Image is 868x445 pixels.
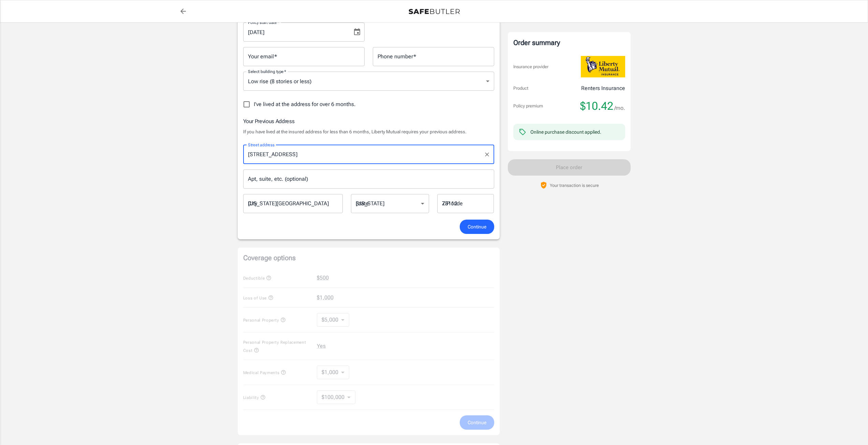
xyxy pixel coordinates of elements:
[350,25,364,39] button: Choose date, selected date is Sep 29, 2025
[513,103,543,109] p: Policy premium
[248,142,275,148] label: Street address
[530,129,601,135] div: Online purchase discount applied.
[243,72,494,91] div: Low rise (8 stories or less)
[243,117,494,125] h6: Your Previous Address
[513,38,625,48] div: Order summary
[248,69,286,74] label: Select building type
[243,47,365,66] input: Enter email
[513,63,548,70] p: Insurance provider
[243,128,494,135] p: If you have lived at the insured address for less than 6 months, Liberty Mutual requires your pre...
[580,99,613,113] span: $10.42
[373,47,494,66] input: Enter number
[243,23,348,42] input: MM/DD/YYYY
[550,182,599,189] p: Your transaction is secure
[482,150,492,159] button: Clear
[254,100,356,108] span: I've lived at the address for over 6 months.
[581,84,625,92] p: Renters Insurance
[460,220,494,234] button: Continue
[176,4,190,18] a: back to quotes
[468,223,486,231] span: Continue
[409,9,460,14] img: Back to quotes
[614,103,625,113] span: /mo.
[581,56,625,77] img: Liberty Mutual
[513,85,528,92] p: Product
